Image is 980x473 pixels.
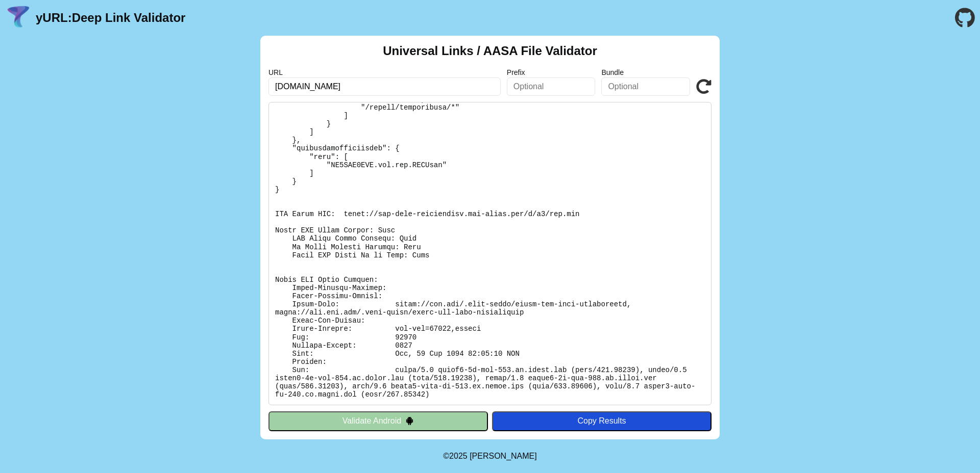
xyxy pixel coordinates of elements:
label: URL [268,68,501,76]
pre: Lorem ipsu do: sitam://con.adi/.elit-seddo/eiusm-tem-inci-utlaboreetd Ma Aliquaen: Admi Veniamq-n... [268,102,712,405]
div: Copy Results [497,416,706,426]
label: Bundle [601,68,690,76]
h2: Universal Links / AASA File Validator [383,44,597,58]
span: 2025 [449,452,468,460]
button: Copy Results [492,411,712,431]
img: yURL Logo [5,5,32,31]
label: Prefix [507,68,596,76]
img: droidIcon.svg [405,416,414,425]
a: Michael Ibragimchayev's Personal Site [470,452,537,460]
input: Required [268,77,501,96]
a: yURL:Deep Link Validator [36,11,185,25]
button: Validate Android [268,411,488,431]
footer: © [443,439,536,473]
input: Optional [601,77,690,96]
input: Optional [507,77,596,96]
